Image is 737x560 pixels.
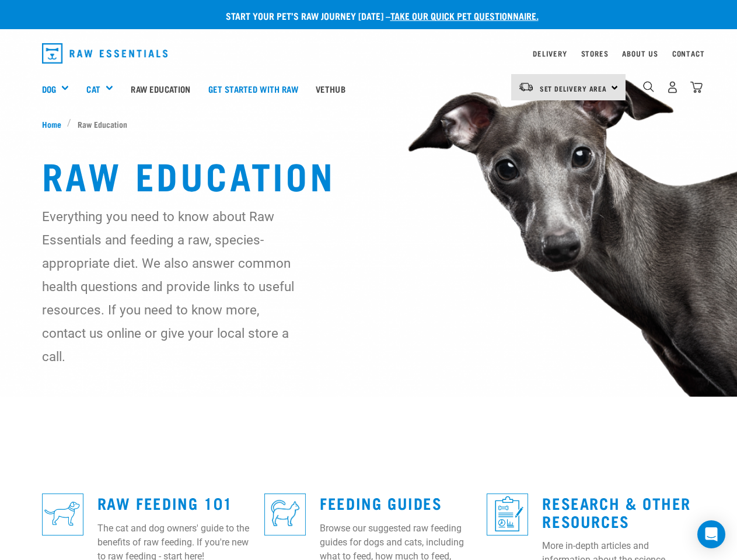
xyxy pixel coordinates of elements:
img: home-icon@2x.png [690,81,703,93]
a: Home [42,118,68,130]
div: Open Intercom Messenger [697,520,725,548]
a: Stores [581,51,609,55]
nav: dropdown navigation [33,38,705,68]
a: Contact [672,51,705,55]
a: Cat [86,82,100,96]
nav: breadcrumbs [42,118,696,130]
span: Home [42,118,61,130]
a: Dog [42,82,56,96]
img: re-icons-healthcheck1-sq-blue.png [487,494,528,535]
img: re-icons-dog3-sq-blue.png [42,494,83,535]
a: Raw Education [122,65,199,112]
span: Set Delivery Area [540,86,607,90]
img: van-moving.png [518,82,534,92]
a: take our quick pet questionnaire. [390,13,539,18]
h1: Raw Education [42,153,696,195]
img: home-icon-1@2x.png [643,81,654,92]
img: re-icons-cat2-sq-blue.png [264,494,306,535]
a: Raw Feeding 101 [97,498,233,507]
a: Feeding Guides [320,498,442,507]
a: About Us [622,51,658,55]
p: Everything you need to know about Raw Essentials and feeding a raw, species-appropriate diet. We ... [42,205,303,368]
a: Delivery [533,51,567,55]
a: Vethub [307,65,354,112]
img: user.png [666,81,679,93]
a: Research & Other Resources [542,498,691,525]
img: Raw Essentials Logo [42,43,168,64]
a: Get started with Raw [200,65,307,112]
